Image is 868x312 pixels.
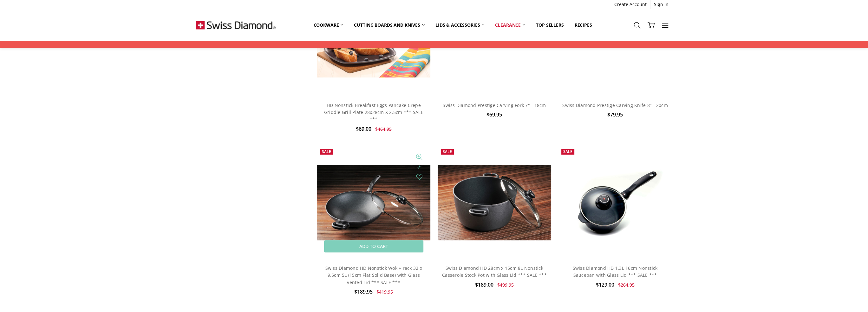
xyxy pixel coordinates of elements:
[196,9,276,41] img: Free Shipping On Every Order
[569,18,597,32] a: Recipes
[573,265,658,278] a: Swiss Diamond HD 1.3L 16cm Nonstick Saucepan with Glass Lid *** SALE ***
[558,163,672,242] img: Swiss Diamond HD 1.3L 16cm Nonstick Saucepan with Glass Lid *** SALE ***
[443,149,452,154] span: Sale
[349,18,430,32] a: Cutting boards and knives
[596,281,614,288] span: $129.00
[486,111,502,118] span: $69.95
[497,282,514,288] span: $499.95
[562,102,668,108] a: Swiss Diamond Prestige Carving Knife 8" - 20cm
[375,126,392,132] span: $464.95
[438,165,551,240] img: Swiss Diamond HD 28cm x 15cm 8L Nonstick Casserole Stock Pot with Glass Lid *** SALE ***
[442,265,547,278] a: Swiss Diamond HD 28cm x 15cm 8L Nonstick Casserole Stock Pot with Glass Lid *** SALE ***
[308,18,349,32] a: Cookware
[356,125,371,132] span: $69.00
[563,149,572,154] span: Sale
[324,240,423,252] a: Add to Cart
[618,282,634,288] span: $264.95
[430,18,490,32] a: Lids & Accessories
[322,149,331,154] span: Sale
[325,265,422,285] a: Swiss Diamond HD Nonstick Wok + rack 32 x 9.5cm 5L (15cm Flat Solid Base) with Glass vented Lid *...
[531,18,569,32] a: Top Sellers
[354,288,373,295] span: $189.95
[438,146,551,259] a: Swiss Diamond HD 28cm x 15cm 8L Nonstick Casserole Stock Pot with Glass Lid *** SALE ***
[475,281,493,288] span: $189.00
[558,146,672,259] a: Swiss Diamond HD 1.3L 16cm Nonstick Saucepan with Glass Lid *** SALE ***
[607,111,623,118] span: $79.95
[490,18,531,32] a: Clearance
[376,289,393,295] span: $419.95
[443,102,546,108] a: Swiss Diamond Prestige Carving Fork 7" - 18cm
[324,102,423,123] a: HD Nonstick Breakfast Eggs Pancake Crepe Griddle Grill Plate 28x28cm X 2.5cm *** SALE ***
